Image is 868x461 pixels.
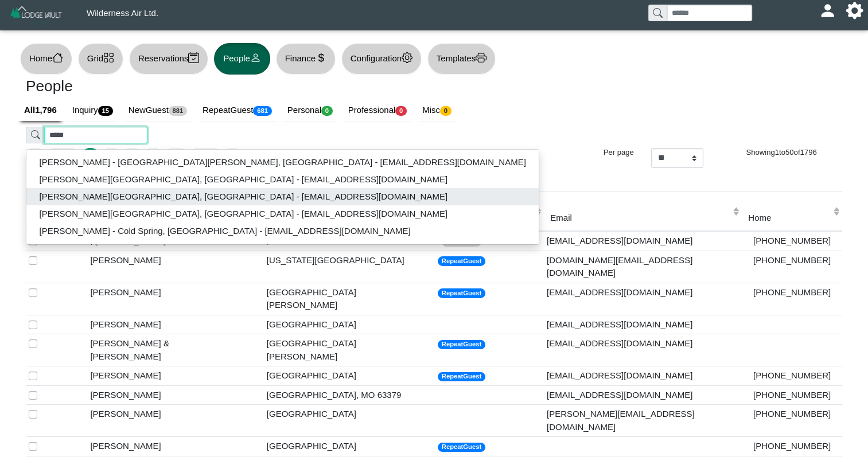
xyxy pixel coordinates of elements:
span: 1 [775,148,779,157]
button: Configurationgear [341,43,422,75]
button: Go to last page [223,148,242,166]
a: Misc0 [415,100,460,122]
div: [PHONE_NUMBER] [745,408,839,421]
button: [PERSON_NAME][GEOGRAPHIC_DATA], [GEOGRAPHIC_DATA] - [EMAIL_ADDRESS][DOMAIN_NAME] [26,205,539,222]
h6: Per page [582,148,634,157]
a: NewGuest881 [122,100,196,122]
td: [PERSON_NAME] [87,366,208,386]
div: Email [550,212,730,225]
button: Peopleperson [214,43,270,75]
button: [PERSON_NAME][GEOGRAPHIC_DATA], [GEOGRAPHIC_DATA] - [EMAIL_ADDRESS][DOMAIN_NAME] [26,188,539,205]
span: RepeatGuest [438,340,485,350]
span: RepeatGuest [438,443,485,452]
button: Go to page 1 [81,148,100,166]
td: [GEOGRAPHIC_DATA] [264,405,426,437]
a: RepeatGuest681 [196,100,281,122]
td: [PERSON_NAME] & [PERSON_NAME] [87,334,208,366]
svg: currency dollar [316,52,326,63]
button: Gridgrid [78,43,123,75]
button: Reservationscalendar2 check [129,43,208,75]
button: Homehouse [20,43,72,75]
td: [EMAIL_ADDRESS][DOMAIN_NAME] [544,385,742,405]
svg: search [31,130,40,139]
button: [PERSON_NAME] - [GEOGRAPHIC_DATA][PERSON_NAME], [GEOGRAPHIC_DATA] - [EMAIL_ADDRESS][DOMAIN_NAME] [26,154,539,171]
td: [PERSON_NAME] [87,315,208,334]
svg: grid [103,52,114,63]
span: 681 [253,106,271,116]
button: Go to next page [189,148,221,166]
td: [DOMAIN_NAME][EMAIL_ADDRESS][DOMAIN_NAME] [544,251,742,283]
div: [PHONE_NUMBER] [745,369,839,382]
td: [GEOGRAPHIC_DATA] [264,315,426,334]
td: [GEOGRAPHIC_DATA][PERSON_NAME] [264,283,426,315]
ul: Pagination [26,148,565,166]
td: [GEOGRAPHIC_DATA][PERSON_NAME] [264,334,426,366]
b: 1,796 [35,105,57,115]
span: 1796 [800,148,816,157]
button: [PERSON_NAME] - Cold Spring, [GEOGRAPHIC_DATA] - [EMAIL_ADDRESS][DOMAIN_NAME] [26,222,539,240]
span: 0 [440,106,451,116]
div: [PHONE_NUMBER] [745,389,839,402]
td: [PERSON_NAME] [87,385,208,405]
span: RepeatGuest [438,256,485,266]
button: [PERSON_NAME][GEOGRAPHIC_DATA], [GEOGRAPHIC_DATA] - [EMAIL_ADDRESS][DOMAIN_NAME] [26,171,539,188]
div: Home [748,212,830,225]
a: Professional0 [341,100,415,122]
td: [EMAIL_ADDRESS][DOMAIN_NAME] [544,283,742,315]
span: RepeatGuest [438,288,485,298]
svg: printer [476,52,486,63]
button: Go to page 4 [143,148,162,166]
svg: person [250,52,261,63]
span: 0 [395,106,407,116]
td: [EMAIL_ADDRESS][DOMAIN_NAME] [544,231,742,251]
td: [EMAIL_ADDRESS][DOMAIN_NAME] [544,315,742,334]
a: All1,796 [17,100,65,122]
div: [PHONE_NUMBER] [745,235,839,248]
span: RepeatGuest [438,372,485,382]
td: [PERSON_NAME][EMAIL_ADDRESS][DOMAIN_NAME] [544,405,742,437]
td: [GEOGRAPHIC_DATA], MO 63379 [264,385,426,405]
span: 50 [785,148,794,157]
button: Go to page 3 [123,148,142,166]
button: Financecurrency dollar [276,43,336,75]
h3: People [26,77,426,96]
td: [PERSON_NAME] [87,251,208,283]
td: [GEOGRAPHIC_DATA] [264,366,426,386]
img: Z [9,5,64,25]
svg: gear fill [850,6,859,15]
td: [US_STATE][GEOGRAPHIC_DATA] [264,251,426,283]
svg: house [52,52,63,63]
span: 0 [321,106,333,116]
a: Personal0 [281,100,341,122]
div: [PHONE_NUMBER] [745,254,839,267]
td: [EMAIL_ADDRESS][DOMAIN_NAME] [544,366,742,386]
span: 15 [98,106,113,116]
td: [PERSON_NAME] [87,283,208,315]
td: [PERSON_NAME] [87,437,208,456]
svg: gear [402,52,412,63]
td: [EMAIL_ADDRESS][DOMAIN_NAME] [544,334,742,366]
div: [PHONE_NUMBER] [745,286,839,299]
svg: search [653,8,662,17]
td: [PERSON_NAME] [87,405,208,437]
button: Go to page 2 [102,148,120,166]
td: [GEOGRAPHIC_DATA] [264,437,426,456]
svg: person fill [823,6,832,15]
button: Templatesprinter [427,43,496,75]
svg: calendar2 check [188,52,199,63]
a: Inquiry15 [65,100,122,122]
h6: Showing to of [721,148,842,157]
div: [PHONE_NUMBER] [745,440,839,453]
